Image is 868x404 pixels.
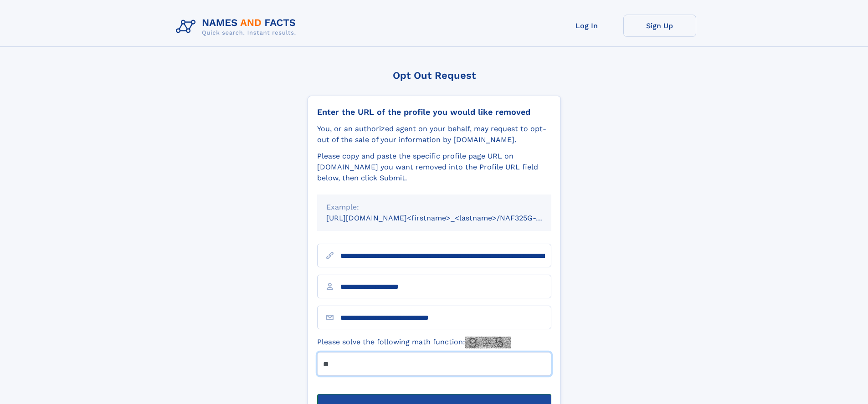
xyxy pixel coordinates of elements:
a: Log In [550,15,623,37]
div: Example: [326,202,542,213]
label: Please solve the following math function: [317,337,511,348]
small: [URL][DOMAIN_NAME]<firstname>_<lastname>/NAF325G-xxxxxxxx [326,214,569,222]
a: Sign Up [623,15,696,37]
div: You, or an authorized agent on your behalf, may request to opt-out of the sale of your informatio... [317,123,551,145]
div: Opt Out Request [308,70,561,81]
div: Enter the URL of the profile you would like removed [317,107,551,117]
img: Logo Names and Facts [172,15,303,39]
div: Please copy and paste the specific profile page URL on [DOMAIN_NAME] you want removed into the Pr... [317,151,551,184]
